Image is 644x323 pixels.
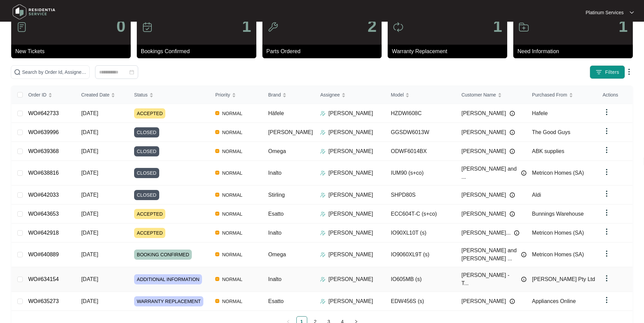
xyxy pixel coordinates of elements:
[619,18,628,35] p: 1
[210,86,263,104] th: Priority
[141,47,256,56] p: Bookings Confirmed
[320,211,326,217] img: Assigner Icon
[590,65,625,79] button: filter iconFilters
[630,11,634,14] img: dropdown arrow
[603,168,611,176] img: dropdown arrow
[266,47,382,56] p: Parts Ordered
[521,277,527,282] img: Info icon
[28,129,59,135] a: WO#639996
[320,277,326,282] img: Assigner Icon
[385,242,456,267] td: IO9060XL9T (s)
[315,86,385,104] th: Assignee
[385,223,456,242] td: IO90XL10T (s)
[385,204,456,223] td: ECC604T-C (s+co)
[625,68,633,76] img: dropdown arrow
[268,22,278,33] img: icon
[134,274,202,284] span: ADDITIONAL INFORMATION
[603,108,611,116] img: dropdown arrow
[28,252,59,257] a: WO#640889
[142,22,153,33] img: icon
[268,252,286,257] span: Omega
[385,123,456,142] td: GGSDW6013W
[268,170,281,176] span: Inalto
[493,18,502,35] p: 1
[532,129,570,135] span: The Good Guys
[532,276,595,282] span: [PERSON_NAME] Pty Ltd
[385,267,456,292] td: IO605MB (s)
[268,230,281,236] span: Inalto
[532,230,584,236] span: Metricon Homes (SA)
[320,111,326,116] img: Assigner Icon
[81,110,98,116] span: [DATE]
[81,170,98,176] span: [DATE]
[268,276,281,282] span: Inalto
[219,109,245,117] span: NORMAL
[320,91,340,99] span: Assignee
[518,22,529,33] img: icon
[328,210,373,218] p: [PERSON_NAME]
[393,22,404,33] img: icon
[219,128,245,136] span: NORMAL
[461,229,511,237] span: [PERSON_NAME]...
[134,228,165,238] span: ACCEPTED
[23,86,76,104] th: Order ID
[116,18,126,35] p: 0
[391,91,404,99] span: Model
[510,130,515,135] img: Info icon
[461,210,506,218] span: [PERSON_NAME]
[328,275,373,283] p: [PERSON_NAME]
[461,271,518,287] span: [PERSON_NAME] - T...
[461,297,506,305] span: [PERSON_NAME]
[134,190,159,200] span: CLOSED
[14,69,21,76] img: search-icon
[16,22,27,33] img: icon
[368,18,377,35] p: 2
[320,149,326,154] img: Assigner Icon
[532,298,576,304] span: Appliances Online
[461,128,506,136] span: [PERSON_NAME]
[28,211,59,217] a: WO#643653
[320,252,326,257] img: Assigner Icon
[328,191,373,199] p: [PERSON_NAME]
[134,146,159,156] span: CLOSED
[268,129,313,135] span: [PERSON_NAME]
[510,299,515,304] img: Info icon
[527,86,597,104] th: Purchased From
[219,210,245,218] span: NORMAL
[517,47,633,56] p: Need Information
[268,110,284,116] span: Häfele
[532,110,548,116] span: Hafele
[514,230,519,236] img: Info icon
[134,168,159,178] span: CLOSED
[586,9,624,16] p: Platinum Services
[81,91,109,99] span: Created Date
[268,298,283,304] span: Esatto
[603,127,611,135] img: dropdown arrow
[461,91,496,99] span: Customer Name
[532,211,584,217] span: Bunnings Warehouse
[81,129,98,135] span: [DATE]
[215,149,219,153] img: Vercel Logo
[215,91,230,99] span: Priority
[268,91,281,99] span: Brand
[81,276,98,282] span: [DATE]
[219,251,245,259] span: NORMAL
[385,104,456,123] td: HZDWI608C
[268,192,285,198] span: Stirling
[10,2,58,22] img: residentia service logo
[28,276,59,282] a: WO#634154
[320,192,326,198] img: Assigner Icon
[603,296,611,304] img: dropdown arrow
[81,298,98,304] span: [DATE]
[328,128,373,136] p: [PERSON_NAME]
[510,149,515,154] img: Info icon
[81,211,98,217] span: [DATE]
[215,299,219,303] img: Vercel Logo
[385,142,456,161] td: ODWF6014BX
[219,275,245,283] span: NORMAL
[605,69,619,76] span: Filters
[385,292,456,311] td: EDW456S (s)
[603,190,611,198] img: dropdown arrow
[385,186,456,204] td: SHPD80S
[22,68,87,76] input: Search by Order Id, Assignee Name, Customer Name, Brand and Model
